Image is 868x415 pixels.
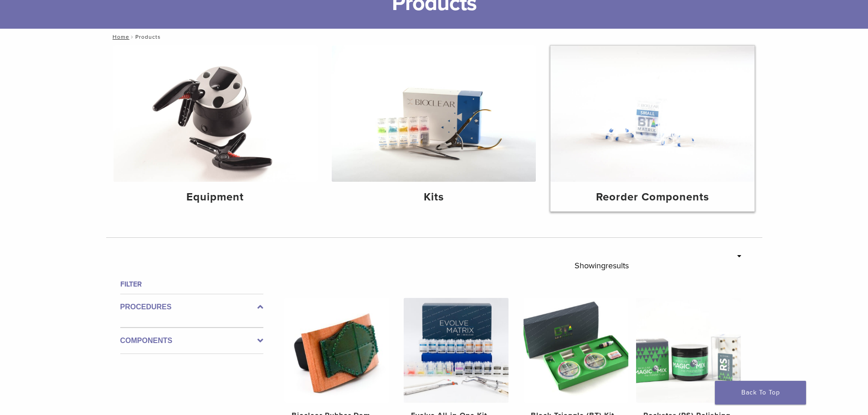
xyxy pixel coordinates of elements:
[120,302,263,313] label: Procedures
[106,29,762,45] nav: Products
[121,189,310,205] h4: Equipment
[113,46,318,211] a: Equipment
[120,335,263,346] label: Components
[129,35,135,39] span: /
[558,189,747,205] h4: Reorder Components
[113,46,318,182] img: Equipment
[284,298,389,403] img: Bioclear Rubber Dam Stamp
[332,46,536,211] a: Kits
[636,298,741,403] img: Rockstar (RS) Polishing Kit
[715,381,806,405] a: Back To Top
[120,279,263,290] h4: Filter
[575,256,629,275] p: Showing results
[404,298,508,403] img: Evolve All-in-One Kit
[524,298,628,403] img: Black Triangle (BT) Kit
[339,189,529,205] h4: Kits
[550,46,755,182] img: Reorder Components
[550,46,755,211] a: Reorder Components
[332,46,536,182] img: Kits
[110,34,129,40] a: Home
